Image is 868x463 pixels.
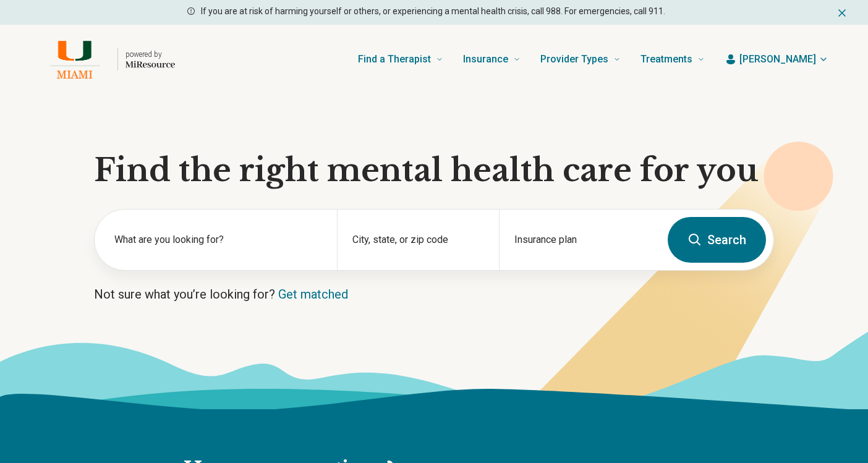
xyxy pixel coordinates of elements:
h1: Find the right mental health care for you [94,152,774,189]
button: Search [668,217,766,263]
a: Insurance [463,35,521,84]
a: Treatments [640,35,705,84]
p: powered by [126,49,175,59]
span: Find a Therapist [358,51,431,68]
button: [PERSON_NAME] [725,52,828,67]
label: What are you looking for? [114,232,322,247]
button: Dismiss [836,5,848,20]
a: Get matched [278,287,348,302]
span: Treatments [640,51,692,68]
p: If you are at risk of harming yourself or others, or experiencing a mental health crisis, call 98... [201,5,665,18]
span: [PERSON_NAME] [739,52,816,67]
a: Home page [40,40,175,79]
a: Provider Types [540,35,621,84]
p: Not sure what you’re looking for? [94,286,774,303]
span: Insurance [463,51,508,68]
a: Find a Therapist [358,35,443,84]
span: Provider Types [540,51,608,68]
